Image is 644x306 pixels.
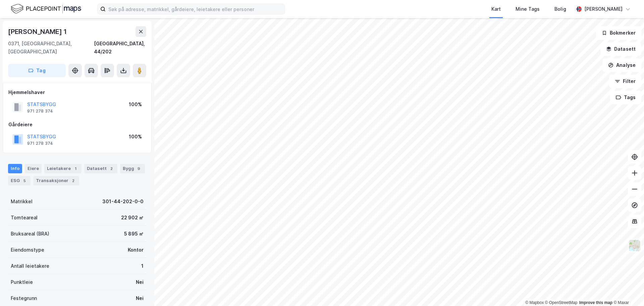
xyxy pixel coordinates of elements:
[94,40,146,56] div: [GEOGRAPHIC_DATA], 44/202
[121,214,144,222] div: 22 902 ㎡
[70,177,76,184] div: 2
[129,100,142,108] div: 100%
[27,108,53,114] div: 971 278 374
[554,5,566,13] div: Bolig
[11,246,44,254] div: Eiendomstype
[72,165,79,172] div: 1
[11,262,49,270] div: Antall leietakere
[8,121,146,129] div: Gårdeiere
[8,164,22,173] div: Info
[27,141,53,146] div: 971 278 374
[610,274,644,306] iframe: Chat Widget
[11,294,37,302] div: Festegrunn
[106,4,285,14] input: Søk på adresse, matrikkel, gårdeiere, leietakere eller personer
[609,75,641,88] button: Filter
[545,300,578,305] a: OpenStreetMap
[44,164,82,173] div: Leietakere
[11,230,49,238] div: Bruksareal (BRA)
[129,133,142,141] div: 100%
[8,64,66,77] button: Tag
[579,300,612,305] a: Improve this map
[33,176,79,185] div: Transaksjoner
[602,58,641,72] button: Analyse
[8,26,68,37] div: [PERSON_NAME] 1
[108,165,115,172] div: 2
[11,214,38,222] div: Tomteareal
[610,274,644,306] div: Kontrollprogram for chat
[11,198,33,206] div: Matrikkel
[584,5,623,13] div: [PERSON_NAME]
[141,262,144,270] div: 1
[525,300,544,305] a: Mapbox
[84,164,117,173] div: Datasett
[628,239,641,252] img: Z
[596,26,641,40] button: Bokmerker
[8,88,146,96] div: Hjemmelshaver
[21,177,28,184] div: 5
[124,230,144,238] div: 5 895 ㎡
[11,3,81,15] img: logo.f888ab2527a4732fd821a326f86c7f29.svg
[8,40,94,56] div: 0371, [GEOGRAPHIC_DATA], [GEOGRAPHIC_DATA]
[516,5,540,13] div: Mine Tags
[25,164,42,173] div: Eiere
[136,278,144,286] div: Nei
[128,246,144,254] div: Kontor
[136,294,144,302] div: Nei
[102,198,144,206] div: 301-44-202-0-0
[610,91,641,104] button: Tags
[120,164,145,173] div: Bygg
[8,176,31,185] div: ESG
[491,5,501,13] div: Kart
[11,278,33,286] div: Punktleie
[600,42,641,56] button: Datasett
[136,165,142,172] div: 9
